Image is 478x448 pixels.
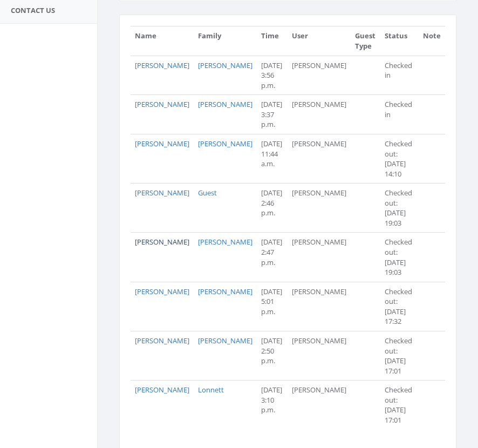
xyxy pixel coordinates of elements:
[257,56,288,95] td: [DATE] 3:56 p.m.
[380,381,419,430] td: Checked out: [DATE] 17:01
[198,99,252,109] a: [PERSON_NAME]
[135,237,189,247] a: [PERSON_NAME]
[135,188,189,198] a: [PERSON_NAME]
[198,60,252,70] a: [PERSON_NAME]
[135,139,189,148] a: [PERSON_NAME]
[380,134,419,183] td: Checked out: [DATE] 14:10
[257,184,288,233] td: [DATE] 2:46 p.m.
[288,56,351,95] td: [PERSON_NAME]
[198,188,217,198] a: Guest
[288,134,351,183] td: [PERSON_NAME]
[419,26,445,56] th: Note
[288,184,351,233] td: [PERSON_NAME]
[380,233,419,282] td: Checked out: [DATE] 19:03
[257,381,288,430] td: [DATE] 3:10 p.m.
[288,95,351,134] td: [PERSON_NAME]
[135,60,189,70] a: [PERSON_NAME]
[131,26,194,56] th: Name
[198,139,252,148] a: [PERSON_NAME]
[257,282,288,331] td: [DATE] 5:01 p.m.
[135,99,189,109] a: [PERSON_NAME]
[257,134,288,183] td: [DATE] 11:44 a.m.
[380,331,419,380] td: Checked out: [DATE] 17:01
[135,385,189,395] a: [PERSON_NAME]
[135,336,189,345] a: [PERSON_NAME]
[198,237,252,247] a: [PERSON_NAME]
[198,385,224,395] a: Lonnett
[288,331,351,380] td: [PERSON_NAME]
[288,26,351,56] th: User
[380,26,419,56] th: Status
[194,26,257,56] th: Family
[257,233,288,282] td: [DATE] 2:47 p.m.
[288,381,351,430] td: [PERSON_NAME]
[351,26,380,56] th: Guest Type
[257,331,288,380] td: [DATE] 2:50 p.m.
[198,336,252,345] a: [PERSON_NAME]
[257,95,288,134] td: [DATE] 3:37 p.m.
[11,5,55,15] span: Contact Us
[380,95,419,134] td: Checked in
[257,26,288,56] th: Time
[288,233,351,282] td: [PERSON_NAME]
[135,287,189,296] a: [PERSON_NAME]
[288,282,351,331] td: [PERSON_NAME]
[198,287,252,296] a: [PERSON_NAME]
[380,184,419,233] td: Checked out: [DATE] 19:03
[380,56,419,95] td: Checked in
[380,282,419,331] td: Checked out: [DATE] 17:32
